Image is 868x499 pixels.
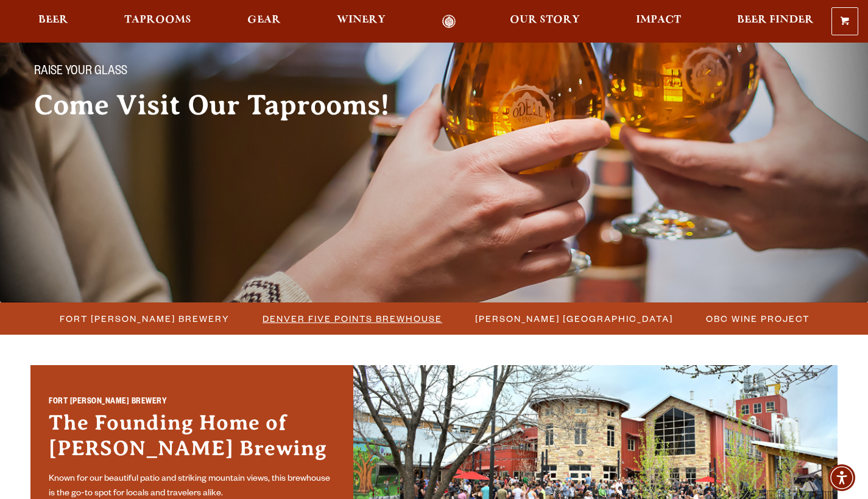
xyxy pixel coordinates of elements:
[30,15,76,29] a: Beer
[737,15,814,25] span: Beer Finder
[510,15,580,25] span: Our Story
[729,15,822,29] a: Beer Finder
[706,310,810,327] span: OBC Wine Project
[34,65,127,80] span: Raise your glass
[49,396,335,410] h2: Fort [PERSON_NAME] Brewery
[828,464,855,491] div: Accessibility Menu
[628,15,689,29] a: Impact
[247,15,281,25] span: Gear
[60,310,230,327] span: Fort [PERSON_NAME] Brewery
[263,310,442,327] span: Denver Five Points Brewhouse
[636,15,681,25] span: Impact
[124,15,191,25] span: Taprooms
[337,15,386,25] span: Winery
[34,90,414,120] h2: Come Visit Our Taprooms!
[502,15,588,29] a: Our Story
[426,15,471,29] a: Odell Home
[116,15,199,29] a: Taprooms
[468,310,679,327] a: [PERSON_NAME] [GEOGRAPHIC_DATA]
[239,15,289,29] a: Gear
[255,310,448,327] a: Denver Five Points Brewhouse
[49,410,335,467] h3: The Founding Home of [PERSON_NAME] Brewing
[475,310,673,327] span: [PERSON_NAME] [GEOGRAPHIC_DATA]
[329,15,393,29] a: Winery
[38,15,68,25] span: Beer
[52,310,236,327] a: Fort [PERSON_NAME] Brewery
[699,310,816,327] a: OBC Wine Project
